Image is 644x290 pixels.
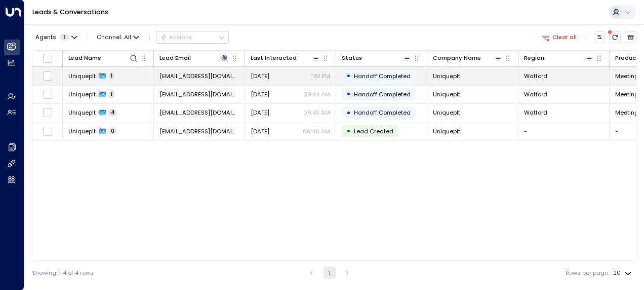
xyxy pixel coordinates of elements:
div: Lead Email [159,53,229,63]
span: Uniqueplt [433,72,460,80]
span: Toggle select row [43,126,53,136]
div: • [346,69,351,83]
span: Aug 20, 2025 [251,108,269,117]
span: Yesterday [251,72,269,80]
span: 1 [109,91,114,98]
button: Actions [156,31,229,43]
div: Company Name [433,53,503,63]
span: 1 [60,34,69,41]
div: Lead Email [159,53,191,63]
span: Channel: [94,31,143,43]
span: All [124,34,131,41]
div: 20 [613,267,633,279]
span: Handoff Completed [354,90,411,98]
span: office@uniqueplt.com [159,127,239,135]
span: office@uniqueplt.com [159,72,239,80]
span: Lead Created [354,127,393,135]
span: Watford [524,72,547,80]
span: 4 [109,109,116,116]
div: • [346,87,351,101]
span: Uniqueplt [433,108,460,117]
span: Uniqueplt [433,90,460,98]
span: Uniqueplt [68,127,96,135]
span: Toggle select row [43,71,53,81]
span: There are new threads available. Refresh the grid to view the latest updates. [609,31,621,43]
div: Button group with a nested menu [156,31,229,43]
p: 09:44 AM [303,90,330,98]
button: Archived Leads [625,31,636,43]
span: 1 [109,72,114,80]
p: 11:51 PM [310,72,330,80]
div: Showing 1-4 of 4 rows [32,269,94,277]
span: office@uniqueplt.com [159,108,239,117]
div: • [346,106,351,120]
button: page 1 [324,267,336,279]
span: 0 [109,128,116,135]
div: Status [342,53,412,63]
span: Handoff Completed [354,72,411,80]
p: 06:46 AM [303,127,330,135]
div: Region [524,53,544,63]
span: Uniqueplt [68,108,96,117]
span: Watford [524,108,547,117]
button: Customize [594,31,606,43]
span: Uniqueplt [68,90,96,98]
div: Last Interacted [251,53,320,63]
button: Channel:All [94,31,143,43]
div: Lead Name [68,53,138,63]
span: Toggle select all [43,53,53,63]
label: Rows per page: [566,269,609,277]
span: office@uniqueplt.com [159,90,239,98]
a: Leads & Conversations [32,8,108,16]
span: Uniqueplt [68,72,96,80]
span: Toggle select row [43,107,53,118]
div: Lead Name [68,53,101,63]
span: Yesterday [251,90,269,98]
button: Clear all [538,31,580,43]
span: Agents [35,34,56,40]
div: Last Interacted [251,53,297,63]
span: Watford [524,90,547,98]
button: Agents1 [32,31,80,43]
span: Aug 20, 2025 [251,127,269,135]
div: Product [615,53,639,63]
span: Toggle select row [43,89,53,99]
nav: pagination navigation [305,267,354,279]
p: 09:43 AM [303,108,330,117]
div: Region [524,53,594,63]
span: Handoff Completed [354,108,411,117]
div: • [346,124,351,138]
div: Status [342,53,362,63]
div: Company Name [433,53,481,63]
td: - [518,122,610,140]
span: Uniqueplt [433,127,460,135]
div: Actions [160,33,192,41]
